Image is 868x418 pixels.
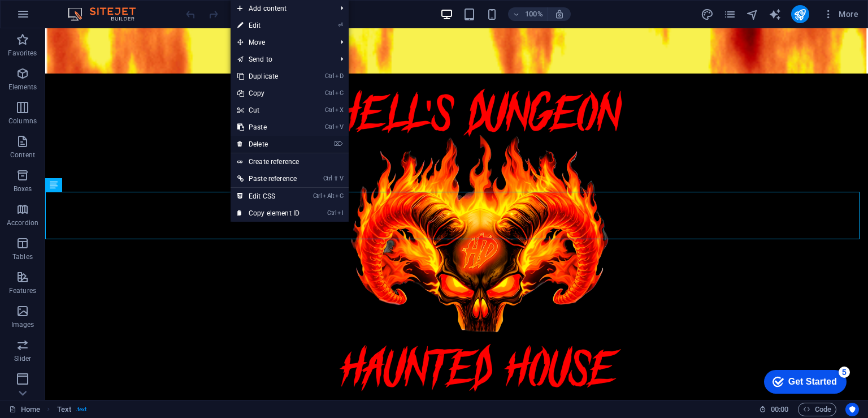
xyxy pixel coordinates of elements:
p: Slider [14,354,32,363]
i: Ctrl [325,89,334,97]
i: AI Writer [769,8,782,21]
a: Create reference [231,153,349,170]
span: . text [76,403,86,416]
i: ⌦ [334,140,343,148]
i: Ctrl [325,106,334,114]
span: 00 00 [771,403,788,416]
a: Click to cancel selection. Double-click to open Pages [9,403,40,416]
button: navigator [746,7,759,21]
nav: breadcrumb [57,403,87,416]
p: Content [10,150,35,160]
p: Images [11,320,34,329]
i: V [340,175,343,182]
button: Usercentrics [845,403,859,416]
i: D [335,72,343,80]
i: V [335,123,343,131]
p: Favorites [8,49,37,58]
a: CtrlAltCEdit CSS [231,188,306,205]
i: Ctrl [325,123,334,131]
button: Code [798,403,836,416]
i: I [337,209,343,217]
p: Accordion [7,218,38,227]
div: Get Started [33,12,82,23]
p: Boxes [14,184,32,193]
button: text_generator [769,7,782,21]
i: Ctrl [325,72,334,80]
button: design [701,7,714,21]
i: ⇧ [333,175,338,182]
i: X [335,106,343,114]
a: CtrlXCut [231,102,306,119]
span: : [779,405,780,413]
a: CtrlVPaste [231,119,306,136]
p: Tables [12,252,33,261]
i: Navigator [746,8,759,21]
i: On resize automatically adjust zoom level to fit chosen device. [554,9,565,19]
div: Get Started 5 items remaining, 0% complete [9,6,92,29]
a: Ctrl⇧VPaste reference [231,170,306,187]
h6: 100% [525,7,543,21]
a: ⏎Edit [231,17,306,34]
a: CtrlICopy element ID [231,205,306,222]
i: Design (Ctrl+Alt+Y) [701,8,714,21]
i: Alt [323,192,334,200]
i: C [335,192,343,200]
i: Publish [793,8,806,21]
button: 100% [508,7,548,21]
button: pages [723,7,737,21]
p: Features [9,286,36,295]
i: Pages (Ctrl+Alt+S) [723,8,736,21]
i: ⏎ [338,21,343,29]
i: Ctrl [313,192,322,200]
a: ⌦Delete [231,136,306,153]
a: CtrlDDuplicate [231,68,306,85]
a: Send to [231,51,332,68]
img: Editor Logo [65,7,150,21]
div: 5 [84,2,95,14]
i: Ctrl [327,209,336,217]
h6: Session time [759,403,789,416]
span: Click to select. Double-click to edit [57,403,71,416]
span: Code [803,403,831,416]
p: Columns [8,117,37,126]
i: C [335,89,343,97]
i: Ctrl [323,175,332,182]
button: More [818,5,863,23]
a: CtrlCCopy [231,85,306,102]
p: Elements [8,83,37,92]
span: More [823,8,858,20]
button: publish [791,5,809,23]
span: Move [231,34,332,51]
